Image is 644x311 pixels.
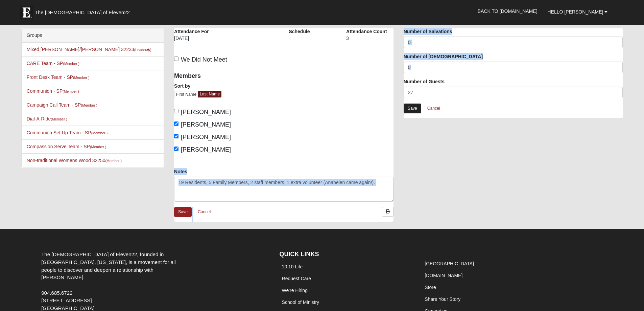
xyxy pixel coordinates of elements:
[423,103,445,114] a: Cancel
[22,28,164,43] div: Groups
[90,145,106,149] small: (Member )
[16,2,151,19] a: The [DEMOGRAPHIC_DATA] of Eleven22
[404,53,483,60] label: Number of [DEMOGRAPHIC_DATA]
[174,83,190,89] label: Sort by
[20,6,33,19] img: Eleven22 logo
[282,276,311,281] a: Request Care
[174,91,198,98] a: First Name
[280,251,412,258] h4: QUICK LINKS
[174,177,393,202] textarea: 19 Residents, 5 Family Members, 2 staff members, 1 extra volunteer (Anabelen came again!).
[198,91,221,97] a: Last Name
[346,28,387,35] label: Attendance Count
[27,158,122,163] a: Non-traditional Womens Wood 32250(Member )
[134,48,151,52] small: (Leader )
[181,134,231,140] span: [PERSON_NAME]
[174,28,209,35] label: Attendance For
[27,102,97,108] a: Campaign Call Team - SP(Member )
[181,109,231,115] span: [PERSON_NAME]
[543,3,613,20] a: Hello [PERSON_NAME]
[27,116,67,121] a: Dial-A-Ride(Member )
[174,35,221,46] div: [DATE]
[181,121,231,128] span: [PERSON_NAME]
[51,117,67,121] small: (Member )
[282,264,303,269] a: 10:10 Life
[193,207,215,217] a: Cancel
[181,56,227,63] span: We Did Not Meet
[174,168,187,175] label: Notes
[425,261,474,266] a: [GEOGRAPHIC_DATA]
[425,296,460,302] a: Share Your Story
[174,134,178,138] input: [PERSON_NAME]
[174,109,178,113] input: [PERSON_NAME]
[27,144,106,149] a: Compassion Serve Team - SP(Member )
[174,207,192,217] a: Save
[63,89,79,93] small: (Member )
[35,9,130,16] span: The [DEMOGRAPHIC_DATA] of Eleven22
[282,288,308,293] a: We're Hiring
[382,207,393,217] a: Print Attendance Roster
[27,130,108,135] a: Communion Set Up Team - SP(Member )
[404,28,452,35] label: Number of Salvations
[27,74,90,80] a: Front Desk Team - SP(Member )
[27,88,79,94] a: Communion - SP(Member )
[174,57,178,61] input: We Did Not Meet
[425,273,462,278] a: [DOMAIN_NAME]
[404,104,421,113] a: Save
[27,47,151,52] a: Mixed [PERSON_NAME]/[PERSON_NAME] 32233(Leader)
[181,146,231,153] span: [PERSON_NAME]
[174,147,178,151] input: [PERSON_NAME]
[63,62,79,66] small: (Member )
[548,9,603,15] span: Hello [PERSON_NAME]
[174,121,178,126] input: [PERSON_NAME]
[174,72,279,80] h4: Members
[289,28,310,35] label: Schedule
[27,61,79,66] a: CARE Team - SP(Member )
[81,103,97,107] small: (Member )
[404,78,445,85] label: Number of Guests
[73,75,89,80] small: (Member )
[473,3,543,20] a: Back to [DOMAIN_NAME]
[425,285,436,290] a: Store
[91,131,108,135] small: (Member )
[105,159,122,163] small: (Member )
[346,35,393,46] div: 3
